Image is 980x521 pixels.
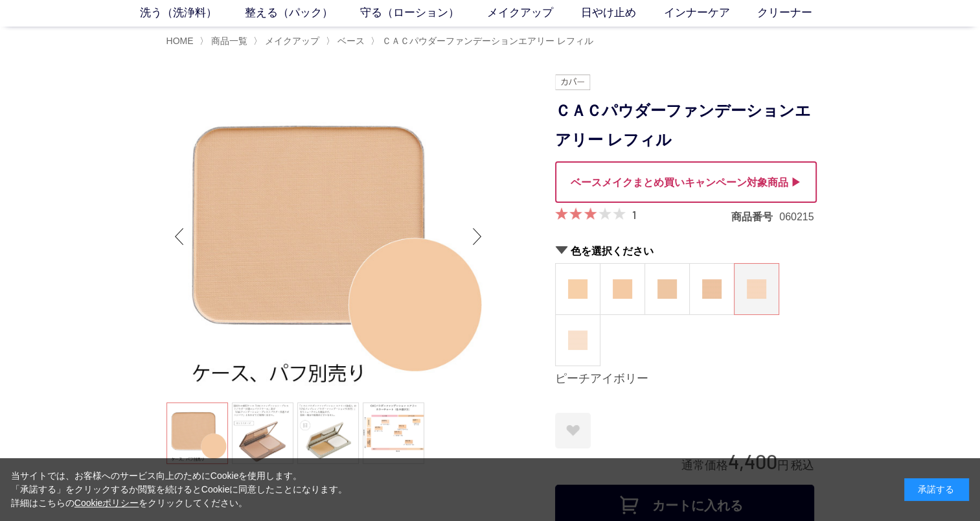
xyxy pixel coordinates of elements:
img: マカダミアオークル [613,279,632,299]
span: 商品一覧 [211,36,247,46]
a: ピーチベージュ [556,315,600,365]
li: 〉 [199,35,251,47]
a: ココナッツオークル [556,264,600,314]
a: インナーケア [664,5,758,21]
a: ヘーゼルオークル [645,264,689,314]
img: ピーチアイボリー [747,279,766,299]
a: クリーナー [757,5,840,21]
img: ＣＡＣパウダーファンデーション エアリー レフィル マカダミアオークル [166,75,490,399]
a: 日やけ止め [581,5,664,21]
a: メイクアップ [487,5,581,21]
a: 1 [632,207,636,222]
a: 守る（ローション） [360,5,487,21]
span: ＣＡＣパウダーファンデーションエアリー レフィル [382,36,593,46]
img: ヘーゼルオークル [657,279,677,299]
span: 4,400 [728,449,777,473]
div: ピーチアイボリー [555,371,814,387]
img: カバー [555,75,590,90]
a: ＣＡＣパウダーファンデーションエアリー レフィル [380,36,593,46]
a: お気に入りに登録する [555,413,591,448]
dt: 商品番号 [731,210,779,224]
a: アーモンドオークル [690,264,734,314]
span: ベース [337,36,365,46]
dl: マカダミアオークル [600,263,645,315]
a: 商品一覧 [209,36,247,46]
dl: ピーチベージュ [555,314,600,366]
dl: ヘーゼルオークル [644,263,690,315]
dl: ピーチアイボリー [734,263,779,315]
div: 当サイトでは、お客様へのサービス向上のためにCookieを使用します。 「承諾する」をクリックするか閲覧を続けるとCookieに同意したことになります。 詳細はこちらの をクリックしてください。 [11,469,348,510]
h1: ＣＡＣパウダーファンデーションエアリー レフィル [555,97,814,155]
a: 洗う（洗浄料） [140,5,245,21]
div: 承諾する [904,478,969,501]
a: HOME [166,36,194,46]
li: 〉 [370,35,597,47]
img: ココナッツオークル [568,279,587,299]
li: 〉 [326,35,368,47]
a: マカダミアオークル [600,264,644,314]
dd: 060215 [779,210,814,224]
li: 〉 [253,35,323,47]
img: ピーチベージュ [568,330,587,350]
a: ベース [335,36,365,46]
h2: 色を選択ください [555,244,814,258]
a: 整える（パック） [245,5,361,21]
a: Cookieポリシー [74,498,139,508]
a: メイクアップ [262,36,319,46]
div: Previous slide [166,211,192,262]
dl: ココナッツオークル [555,263,600,315]
span: メイクアップ [265,36,319,46]
img: アーモンドオークル [702,279,722,299]
div: Next slide [464,211,490,262]
dl: アーモンドオークル [689,263,735,315]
